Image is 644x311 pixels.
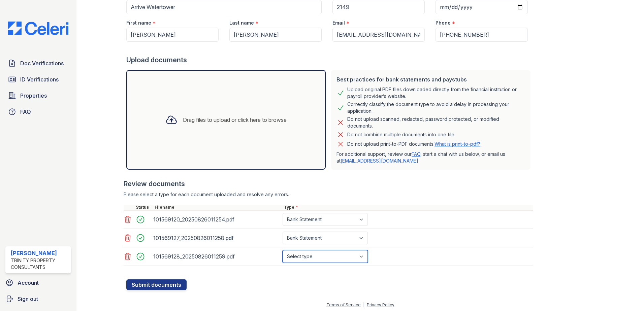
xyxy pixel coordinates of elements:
[126,20,151,26] label: First name
[18,279,39,287] span: Account
[347,116,525,129] div: Do not upload scanned, redacted, password protected, or modified documents.
[347,131,455,139] div: Do not combine multiple documents into one file.
[134,205,153,210] div: Status
[336,75,525,83] div: Best practices for bank statements and paystubs
[341,158,418,164] a: [EMAIL_ADDRESS][DOMAIN_NAME]
[363,302,364,307] div: |
[5,89,71,102] a: Properties
[124,191,533,198] div: Please select a type for each document uploaded and resolve any errors.
[336,151,525,164] p: For additional support, review our , start a chat with us below, or email us at
[126,279,187,290] button: Submit documents
[11,257,68,271] div: Trinity Property Consultants
[434,141,480,147] a: What is print-to-pdf?
[229,20,254,26] label: Last name
[153,251,280,262] div: 101569128_20250826011259.pdf
[20,75,59,83] span: ID Verifications
[3,22,74,35] img: CE_Logo_Blue-a8612792a0a2168367f1c8372b55b34899dd931a85d93a1a3d3e32e68fde9ad4.png
[126,55,533,65] div: Upload documents
[412,151,420,157] a: FAQ
[347,86,525,100] div: Upload original PDF files downloaded directly from the financial institution or payroll provider’...
[3,292,74,306] a: Sign out
[20,108,31,116] span: FAQ
[332,20,345,26] label: Email
[326,302,361,307] a: Terms of Service
[153,233,280,243] div: 101569127_20250826011258.pdf
[20,92,47,100] span: Properties
[347,101,525,114] div: Correctly classify the document type to avoid a delay in processing your application.
[5,57,71,70] a: Doc Verifications
[18,295,38,303] span: Sign out
[20,59,64,67] span: Doc Verifications
[367,302,394,307] a: Privacy Policy
[283,205,533,210] div: Type
[153,214,280,225] div: 101569120_20250826011254.pdf
[3,276,74,289] a: Account
[436,20,451,26] label: Phone
[153,205,283,210] div: Filename
[5,73,71,86] a: ID Verifications
[183,116,287,124] div: Drag files to upload or click here to browse
[5,105,71,118] a: FAQ
[11,249,68,257] div: [PERSON_NAME]
[347,141,480,147] p: Do not upload print-to-PDF documents.
[124,179,533,188] div: Review documents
